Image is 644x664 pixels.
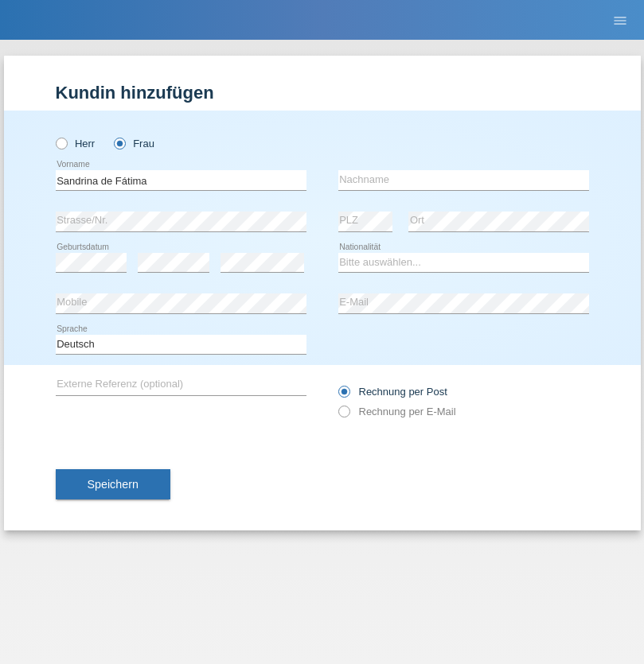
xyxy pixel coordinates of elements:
[338,386,349,406] input: Rechnung per Post
[56,469,170,499] button: Speichern
[56,138,96,149] label: Herr
[612,13,628,29] i: menu
[56,138,66,148] input: Herr
[114,138,154,149] label: Frau
[604,15,636,25] a: menu
[338,386,447,398] label: Rechnung per Post
[56,83,589,103] h1: Kundin hinzufügen
[338,406,349,425] input: Rechnung per E-Mail
[88,478,139,491] span: Speichern
[338,406,456,417] label: Rechnung per E-Mail
[114,138,124,148] input: Frau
